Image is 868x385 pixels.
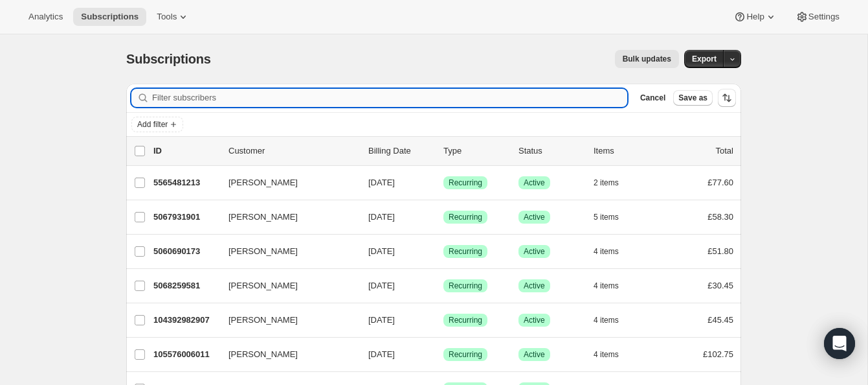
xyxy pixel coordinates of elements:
p: 5060690173 [153,245,218,258]
p: Total [716,145,733,157]
span: [PERSON_NAME] [228,176,298,189]
span: Active [524,212,545,222]
button: 4 items [594,242,633,261]
p: Status [518,145,583,157]
span: Settings [808,12,840,22]
div: 5060690173[PERSON_NAME][DATE]SuccessRecurringSuccessActive4 items£51.80 [153,242,733,261]
button: [PERSON_NAME] [221,275,350,296]
button: 4 items [594,345,633,364]
button: Export [684,50,724,68]
button: 5 items [594,208,633,226]
span: Cancel [640,93,665,103]
span: [DATE] [368,349,395,359]
p: Customer [228,145,358,157]
p: Billing Date [368,145,433,157]
span: Recurring [449,178,482,188]
span: Active [524,178,545,188]
span: £51.80 [707,246,733,256]
button: Help [726,8,785,26]
span: [DATE] [368,315,395,325]
span: Subscriptions [81,12,139,22]
button: Bulk updates [615,50,679,68]
span: Active [524,281,545,291]
span: £58.30 [707,212,733,222]
button: Subscriptions [73,8,146,26]
span: Save as [678,93,707,103]
span: 5 items [594,212,619,222]
span: 4 items [594,246,619,257]
span: £45.45 [707,315,733,325]
button: Add filter [131,117,183,132]
span: [DATE] [368,246,395,256]
span: Recurring [449,212,482,222]
div: 104392982907[PERSON_NAME][DATE]SuccessRecurringSuccessActive4 items£45.45 [153,311,733,329]
button: [PERSON_NAME] [221,344,350,365]
button: Save as [673,90,713,106]
p: 105576006011 [153,348,218,361]
span: Recurring [449,349,482,360]
button: Settings [788,8,847,26]
span: Recurring [449,315,482,325]
span: [PERSON_NAME] [228,348,298,361]
span: Analytics [28,12,63,22]
input: Filter subscribers [152,89,627,107]
button: Cancel [635,90,671,106]
button: [PERSON_NAME] [221,172,350,193]
span: 2 items [594,178,619,188]
button: Tools [149,8,197,26]
button: 2 items [594,174,633,192]
button: 4 items [594,277,633,295]
span: £77.60 [707,178,733,187]
div: 105576006011[PERSON_NAME][DATE]SuccessRecurringSuccessActive4 items£102.75 [153,345,733,364]
span: [DATE] [368,212,395,222]
span: Active [524,246,545,257]
p: ID [153,145,218,157]
p: 5565481213 [153,176,218,189]
span: Recurring [449,246,482,257]
p: 5068259581 [153,279,218,292]
div: Type [443,145,508,157]
div: 5565481213[PERSON_NAME][DATE]SuccessRecurringSuccessActive2 items£77.60 [153,174,733,192]
span: Add filter [137,119,168,130]
button: Sort the results [718,89,736,107]
span: [DATE] [368,281,395,290]
span: £30.45 [707,281,733,290]
span: 4 items [594,349,619,360]
span: Recurring [449,281,482,291]
span: Active [524,315,545,325]
span: [PERSON_NAME] [228,314,298,327]
span: [DATE] [368,178,395,187]
button: [PERSON_NAME] [221,207,350,227]
p: 5067931901 [153,211,218,224]
span: 4 items [594,281,619,291]
div: 5068259581[PERSON_NAME][DATE]SuccessRecurringSuccessActive4 items£30.45 [153,277,733,295]
span: Active [524,349,545,360]
span: [PERSON_NAME] [228,211,298,224]
p: 104392982907 [153,314,218,327]
span: Tools [157,12,177,22]
button: 4 items [594,311,633,329]
span: [PERSON_NAME] [228,279,298,292]
div: Items [594,145,658,157]
button: [PERSON_NAME] [221,241,350,262]
span: Bulk updates [623,54,671,64]
span: [PERSON_NAME] [228,245,298,258]
button: [PERSON_NAME] [221,310,350,331]
span: Subscriptions [126,52,211,66]
div: Open Intercom Messenger [824,328,855,359]
span: Export [692,54,717,64]
span: £102.75 [703,349,733,359]
span: Help [746,12,764,22]
span: 4 items [594,315,619,325]
div: 5067931901[PERSON_NAME][DATE]SuccessRecurringSuccessActive5 items£58.30 [153,208,733,226]
button: Analytics [21,8,71,26]
div: IDCustomerBilling DateTypeStatusItemsTotal [153,145,733,157]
